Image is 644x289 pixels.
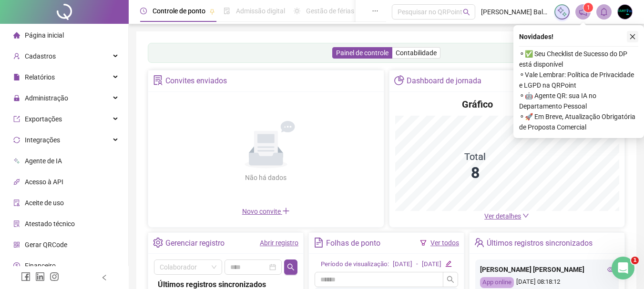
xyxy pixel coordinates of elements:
[474,238,484,248] span: team
[242,208,290,215] span: Novo convite
[557,7,567,17] img: sparkle-icon.fc2bf0ac1784a2077858766a79e2daf3.svg
[101,274,108,281] span: left
[13,262,20,269] span: dollar
[407,73,481,89] div: Dashboard de jornada
[321,259,389,269] div: Período de visualização:
[372,8,378,14] span: ellipsis
[153,75,163,85] span: solution
[600,8,608,16] span: bell
[480,277,514,288] div: App online
[484,212,521,220] span: Ver detalhes
[25,157,62,165] span: Agente de IA
[430,239,459,247] a: Ver todos
[13,179,20,185] span: api
[25,178,63,186] span: Acesso à API
[25,94,68,102] span: Administração
[462,98,493,111] h4: Gráfico
[519,70,638,90] span: ⚬ Vale Lembrar: Política de Privacidade e LGPD na QRPoint
[287,263,295,271] span: search
[13,53,20,60] span: user-add
[394,75,404,85] span: pie-chart
[480,277,614,288] div: [DATE] 08:18:12
[13,74,20,80] span: file
[25,52,56,60] span: Cadastros
[222,172,310,183] div: Não há dados
[420,239,427,246] span: filter
[487,235,593,251] div: Últimos registros sincronizados
[209,9,215,14] span: pushpin
[260,239,298,247] a: Abrir registro
[13,241,20,248] span: qrcode
[631,257,639,264] span: 1
[13,137,20,143] span: sync
[612,257,634,279] iframe: Intercom live chat
[522,212,529,219] span: down
[519,31,553,42] span: Novidades !
[140,8,147,14] span: clock-circle
[306,7,354,15] span: Gestão de férias
[607,266,614,273] span: eye
[519,111,638,132] span: ⚬ 🚀 Em Breve, Atualização Obrigatória de Proposta Comercial
[629,33,636,40] span: close
[25,136,60,144] span: Integrações
[25,241,67,249] span: Gerar QRCode
[165,235,225,251] div: Gerenciar registro
[422,259,441,269] div: [DATE]
[13,32,20,39] span: home
[21,272,31,281] span: facebook
[587,4,590,11] span: 1
[463,9,470,16] span: search
[236,7,285,15] span: Admissão digital
[416,259,418,269] div: -
[153,7,205,15] span: Controle de ponto
[484,212,529,220] a: Ver detalhes down
[25,115,62,123] span: Exportações
[445,260,451,267] span: edit
[396,49,437,57] span: Contabilidade
[282,207,290,215] span: plus
[326,235,380,251] div: Folhas de ponto
[519,49,638,70] span: ⚬ ✅ Seu Checklist de Sucesso do DP está disponível
[336,49,388,57] span: Painel de controle
[165,73,227,89] div: Convites enviados
[519,90,638,111] span: ⚬ 🤖 Agente QR: sua IA no Departamento Pessoal
[153,238,163,248] span: setting
[294,8,300,14] span: sun
[50,272,59,281] span: instagram
[393,259,412,269] div: [DATE]
[480,264,614,275] div: [PERSON_NAME] [PERSON_NAME]
[25,199,64,207] span: Aceite de uso
[25,73,55,81] span: Relatórios
[13,95,20,101] span: lock
[25,31,64,39] span: Página inicial
[13,220,20,227] span: solution
[618,5,632,19] img: 69185
[13,199,20,206] span: audit
[481,7,549,17] span: [PERSON_NAME] Balsanufo [PERSON_NAME]
[13,116,20,122] span: export
[25,220,75,228] span: Atestado técnico
[35,272,45,281] span: linkedin
[579,8,587,16] span: notification
[314,238,324,248] span: file-text
[583,3,593,12] sup: 1
[224,8,230,14] span: file-done
[447,276,454,283] span: search
[25,262,56,269] span: Financeiro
